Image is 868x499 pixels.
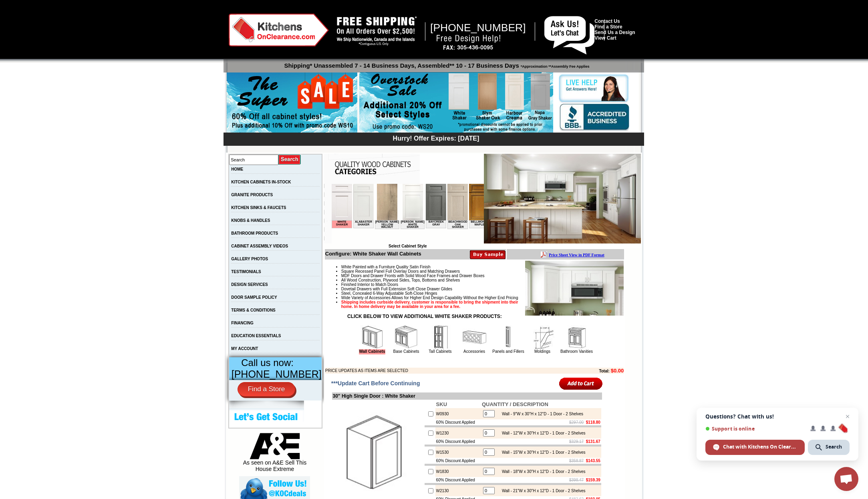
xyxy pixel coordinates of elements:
[586,459,600,463] b: $143.55
[496,325,520,349] img: Panels and Fillers
[333,407,423,497] img: 30'' High Single Door
[341,282,624,287] li: Finished Interior to Match Doors
[599,369,609,373] b: Total:
[559,377,603,390] input: Add to Cart
[705,440,805,455] div: Chat with Kitchens On Clearance
[231,295,277,300] a: DOOR SAMPLE POLICY
[231,270,261,274] a: TESTIMONIALS
[705,426,805,432] span: Support is online
[586,439,600,444] b: $131.67
[594,35,616,41] a: View Cart
[232,368,322,380] span: [PHONE_NUMBER]
[435,485,481,496] td: W2130
[435,447,481,458] td: W1530
[705,413,850,420] span: Questions? Chat with us!
[228,58,644,69] p: Shipping* Unassembled 7 - 14 Business Days, Assembled** 10 - 17 Business Days
[1,2,8,8] img: pdf.png
[462,325,486,349] img: Accessories
[231,308,276,312] a: TERMS & CONDITIONS
[341,278,624,282] li: All Wood Construction, Plywood Sides, Tops, Bottoms and Shelves
[463,349,485,354] a: Accessories
[137,36,158,44] td: Bellmonte Maple
[435,466,481,477] td: W1830
[341,291,624,296] li: Steel, Concealed 6-Way Adjustable Soft-Close Hinges
[332,184,484,244] iframe: Browser incompatible
[325,251,421,257] b: Configure: White Shaker Wall Cabinets
[564,325,588,349] img: Bathroom Vanities
[723,443,797,451] span: Chat with Kitchens On Clearance
[586,420,600,425] b: $118.80
[231,346,258,351] a: MY ACCOUNT
[484,154,641,243] img: White Shaker
[341,269,624,274] li: Square Recessed Panel Full Overlay Doors and Matching Drawers
[569,459,584,463] s: $358.87
[492,349,524,354] a: Panels and Fillers
[231,334,281,338] a: EDUCATION ESSENTIALS
[231,321,254,325] a: FINANCING
[611,368,624,374] b: $0.00
[231,282,268,287] a: DESIGN SERVICES
[341,265,624,269] li: White Painted with a Furniture Quality Satin Finish
[519,62,590,68] span: *Approximation **Assembly Fee Applies
[229,14,329,46] img: Kitchens on Clearance Logo
[498,450,586,455] div: Wall - 15"W x 30"H x 12"D - 1 Door - 2 Shelves
[332,392,602,400] td: 30" High Single Door : White Shaker
[231,167,243,171] a: HOME
[435,477,481,483] td: 60% Discount Applied
[231,205,286,210] a: KITCHEN SINKS & FAUCETS
[278,154,301,165] input: Submit
[347,314,502,319] strong: CLICK BELOW TO VIEW ADDITIONAL WHITE SHAKER PRODUCTS:
[435,427,481,439] td: W1230
[238,382,296,396] a: Find a Store
[569,478,584,482] s: $398.47
[231,257,268,261] a: GALLERY PHOTOS
[231,244,288,248] a: CABINET ASSEMBLY VIDEOS
[498,412,583,416] div: Wall - 9"W x 30"H x 12"D - 1 Door - 2 Shelves
[834,467,858,491] div: Open chat
[826,443,842,451] span: Search
[525,261,624,316] img: Product Image
[341,296,624,300] li: Wide Variety of Accessories Allows for Higher End Design Capability Without the Higher End Pricing
[241,357,294,368] span: Call us now:
[331,380,420,386] span: ***Update Cart Before Continuing
[498,431,586,435] div: Wall - 12"W x 30"H x 12"D - 1 Door - 2 Shelves
[482,401,548,407] b: QUANTITY / DESCRIPTION
[586,478,600,482] b: $159.39
[435,458,481,464] td: 60% Discount Applied
[808,440,850,455] div: Search
[341,274,624,278] li: MDF Doors and Drawer Fronts with Solid Wood Face Frames and Drawer Boxes
[228,134,644,142] div: Hurry! Offer Expires: [DATE]
[341,300,518,309] strong: Shipping includes curbside delivery, customer is responsible to bring the shipment into their hom...
[594,24,622,30] a: Find a Store
[231,193,273,197] a: GRANITE PRODUCTS
[231,218,270,223] a: KNOBS & HANDLES
[231,231,278,235] a: BATHROOM PRODUCTS
[594,30,635,35] a: Send Us a Design
[435,408,481,419] td: W0930
[534,349,550,354] a: Moldings
[393,349,419,354] a: Base Cabinets
[428,325,452,349] img: Tall Cabinets
[239,433,310,476] div: As seen on A&E Sell This House Extreme
[394,325,418,349] img: Base Cabinets
[843,412,852,421] span: Close chat
[389,244,427,248] b: Select Cabinet Style
[325,368,555,374] td: PRICE UPDATES AS ITEMS ARE SELECTED
[9,3,65,8] b: Price Sheet View in PDF Format
[435,439,481,445] td: 60% Discount Applied
[569,439,584,444] s: $329.17
[359,349,385,354] a: Wall Cabinets
[360,325,384,349] img: Wall Cabinets
[436,401,447,407] b: SKU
